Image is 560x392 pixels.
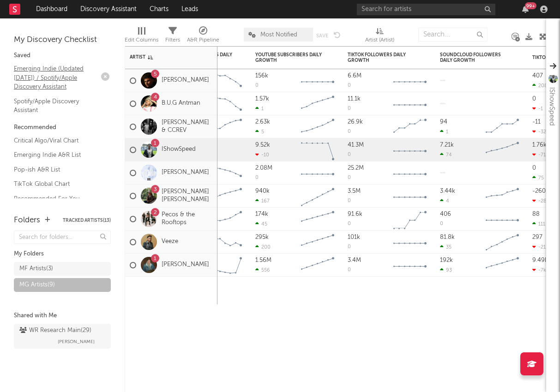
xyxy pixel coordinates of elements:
div: 0 [348,152,351,157]
svg: Chart title [482,231,523,254]
div: 200 [255,244,271,250]
a: [PERSON_NAME] [PERSON_NAME] [162,188,213,204]
div: IShowSpeed [546,87,557,126]
svg: Chart title [297,161,338,184]
div: -715 [532,152,548,158]
div: 940k [255,188,270,194]
div: 0 [348,198,351,203]
svg: Chart title [297,138,338,161]
div: My Folders [14,249,111,260]
button: Undo the changes to the current view. [334,30,341,39]
div: Artist (Artist) [365,23,394,50]
div: 167 [255,198,270,204]
a: MF Artists(3) [14,262,111,276]
a: Emerging Indie A&R List [14,150,102,160]
div: 25.2M [348,165,364,171]
svg: Chart title [297,208,338,231]
a: TikTok Global Chart [14,179,102,189]
button: Save [316,33,328,38]
div: Recommended [14,122,111,133]
div: 26.9k [348,119,363,125]
div: 2.08M [255,165,272,171]
div: 35 [440,244,452,250]
svg: Chart title [205,69,246,92]
div: 0 [532,165,536,171]
div: 407 [532,73,543,79]
div: 297 [532,234,542,240]
svg: Chart title [297,254,338,277]
div: 99 + [525,2,536,9]
div: 3.5M [348,188,361,194]
div: Artist (Artist) [365,35,394,46]
div: MG Artists ( 9 ) [19,279,55,291]
a: [PERSON_NAME] [162,169,209,177]
div: A&R Pipeline [187,35,219,46]
svg: Chart title [389,69,431,92]
svg: Chart title [482,138,523,161]
div: TikTok Followers Daily Growth [348,52,417,63]
div: 75 [532,175,544,181]
svg: Chart title [205,115,246,138]
input: Search... [418,28,488,42]
div: A&R Pipeline [187,23,219,50]
div: 1 [440,129,448,135]
div: 74 [440,152,452,158]
svg: Chart title [482,184,523,208]
div: 0 [348,267,351,273]
div: 2.63k [255,119,270,125]
div: Folders [14,215,40,226]
svg: Chart title [389,115,431,138]
div: 91.6k [348,211,362,217]
button: 99+ [522,6,529,13]
div: Edit Columns [125,23,158,50]
svg: Chart title [389,208,431,231]
a: IShowSpeed [162,146,196,154]
a: [PERSON_NAME] [162,77,209,84]
div: 1.56M [255,257,271,263]
svg: Chart title [389,138,431,161]
a: Pecos & the Rooftops [162,211,213,227]
div: 4 [440,198,449,204]
div: 208 [532,83,548,89]
svg: Chart title [297,115,338,138]
div: 101k [348,234,360,240]
svg: Chart title [205,184,246,208]
div: 81.8k [440,234,455,240]
div: 88 [532,211,540,217]
a: B.U.G Antman [162,100,200,107]
div: -10 [255,152,269,158]
span: Most Notified [260,32,297,38]
div: 7.21k [440,142,454,148]
div: 0 [440,221,443,226]
a: Veeze [162,238,178,246]
div: -260 [532,188,546,194]
div: -217 [532,244,548,250]
svg: Chart title [297,231,338,254]
div: 192k [440,257,453,263]
div: 0 [348,221,351,226]
div: MF Artists ( 3 ) [19,263,53,274]
svg: Chart title [482,115,523,138]
svg: Chart title [389,254,431,277]
div: SoundCloud Followers Daily Growth [440,52,509,63]
a: Recommended For You [14,194,102,204]
div: My Discovery Checklist [14,35,111,46]
div: 9.49k [532,257,548,263]
span: [PERSON_NAME] [58,336,95,347]
div: 0 [348,83,351,88]
div: 174k [255,211,268,217]
div: 0 [348,129,351,134]
a: Spotify/Apple Discovery Assistant [14,96,102,115]
a: [PERSON_NAME] [162,261,209,269]
div: Shared with Me [14,310,111,321]
svg: Chart title [389,184,431,208]
div: Edit Columns [125,35,158,46]
svg: Chart title [205,254,246,277]
a: MG Artists(9) [14,278,111,292]
div: 41.3M [348,142,364,148]
div: 3.44k [440,188,455,194]
div: 0 [255,83,259,88]
div: 295k [255,234,269,240]
input: Search for folders... [14,231,111,244]
svg: Chart title [205,231,246,254]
